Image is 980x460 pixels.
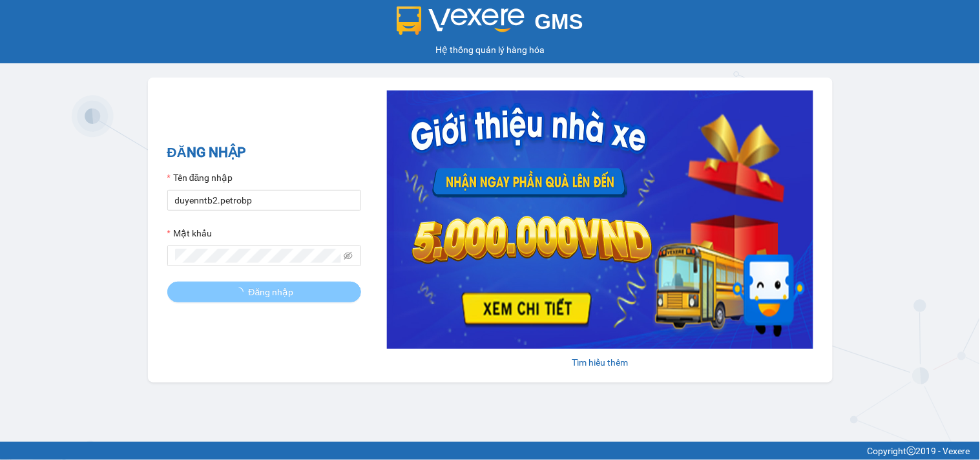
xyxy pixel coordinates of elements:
span: eye-invisible [344,251,353,260]
div: Hệ thống quản lý hàng hóa [3,43,977,57]
a: GMS [397,19,583,30]
span: GMS [535,10,583,34]
img: logo 2 [397,6,525,35]
img: banner-0 [387,90,813,349]
button: Đăng nhập [167,282,361,302]
input: Mật khẩu [175,249,342,263]
label: Mật khẩu [167,226,212,240]
div: Copyright 2019 - Vexere [10,444,970,458]
span: Đăng nhập [249,285,294,299]
label: Tên đăng nhập [167,171,233,185]
h2: ĐĂNG NHẬP [167,142,361,163]
span: loading [235,287,249,297]
input: Tên đăng nhập [167,190,361,211]
div: Tìm hiểu thêm [387,355,813,370]
span: copyright [907,446,916,455]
